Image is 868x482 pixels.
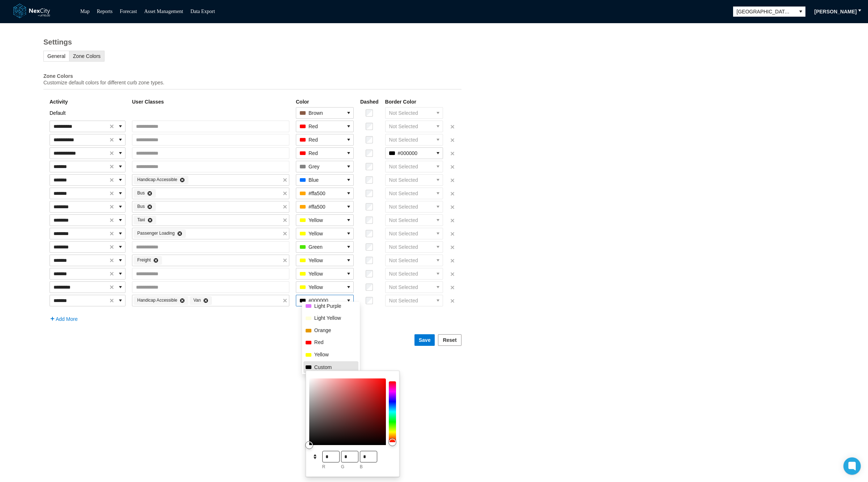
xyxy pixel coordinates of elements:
[116,228,125,239] button: expand combobox
[389,137,430,144] span: Not Selected
[344,121,353,132] button: select
[295,98,354,106] th: Color
[344,228,353,239] button: select
[344,188,353,199] button: select
[309,284,323,291] span: Yellow
[309,230,323,238] span: Yellow
[132,98,290,106] th: User Classes
[344,268,353,279] button: select
[309,177,319,184] span: Blue
[341,451,358,462] input: 0
[116,134,125,145] button: expand combobox
[108,297,116,305] span: clear
[433,188,443,199] button: select
[116,268,125,279] button: expand combobox
[137,255,151,265] span: Freight
[144,9,183,14] a: Asset Management
[433,215,443,226] button: select
[108,122,116,130] span: clear
[450,137,455,143] button: Delete row 3
[120,9,137,14] a: Forecast
[737,8,792,15] span: [GEOGRAPHIC_DATA][PERSON_NAME]
[97,9,113,14] a: Reports
[433,255,443,266] button: select
[281,230,289,238] span: clear
[433,268,443,279] button: select
[389,204,430,211] span: Not Selected
[389,177,430,184] span: Not Selected
[433,242,443,252] button: select
[309,163,319,171] span: Grey
[398,150,418,157] span: #000000
[414,334,435,346] button: Save
[108,283,116,291] span: clear
[389,297,430,305] span: Not Selected
[344,255,353,266] button: select
[309,110,323,117] span: Brown
[137,229,175,239] span: Passenger Loading
[309,244,323,251] span: Green
[450,124,455,130] button: Delete row 2
[49,98,126,106] th: Activity
[190,9,215,14] a: Data Export
[450,285,455,290] button: Delete row 14
[314,364,332,371] span: Custom
[137,188,145,198] span: Bus
[433,161,443,172] button: select
[433,108,443,118] button: select
[116,121,125,132] button: expand combobox
[450,218,455,223] button: Delete row 9
[389,284,430,291] span: Not Selected
[108,243,116,251] span: clear
[450,177,455,183] button: Delete row 6
[341,464,358,470] label: g
[281,189,289,197] span: clear
[360,98,379,106] th: Dashed
[344,108,353,118] button: select
[43,72,461,80] h3: Zone Colors
[389,244,430,251] span: Not Selected
[108,176,116,184] span: clear
[50,316,78,322] button: Add More
[108,256,116,264] span: clear
[108,163,116,171] span: clear
[314,351,329,359] span: Yellow
[450,151,455,156] button: Delete row 4
[389,163,430,171] span: Not Selected
[433,228,443,239] button: select
[309,451,321,462] button: Toggle colorgradient inputs
[389,439,396,446] span: Hue slider
[443,336,456,344] span: Reset
[450,204,455,210] button: Delete row 8
[137,296,178,306] span: Handicap Accessible
[344,242,353,252] button: select
[281,203,289,211] span: clear
[43,38,461,46] h1: Settings
[309,137,318,144] span: Red
[433,175,443,185] button: select
[108,149,116,157] span: clear
[137,215,145,225] span: Taxi
[116,201,125,212] button: expand combobox
[69,51,105,62] button: Zone Colors
[344,295,353,306] button: select
[450,191,455,197] button: Delete row 7
[433,121,443,132] button: select
[73,53,101,59] span: Zone Colors
[360,451,377,462] input: 0
[281,256,289,264] span: clear
[108,136,116,144] span: clear
[814,8,857,15] span: [PERSON_NAME]
[309,271,323,278] span: Yellow
[281,176,289,184] span: clear
[116,242,125,252] button: expand combobox
[344,134,353,145] button: select
[309,150,318,157] span: Red
[433,201,443,212] button: select
[438,334,461,346] button: Reset
[309,204,325,211] span: #ffa500
[314,339,324,346] span: Red
[108,203,116,211] span: clear
[314,327,331,334] span: Orange
[796,7,805,17] button: select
